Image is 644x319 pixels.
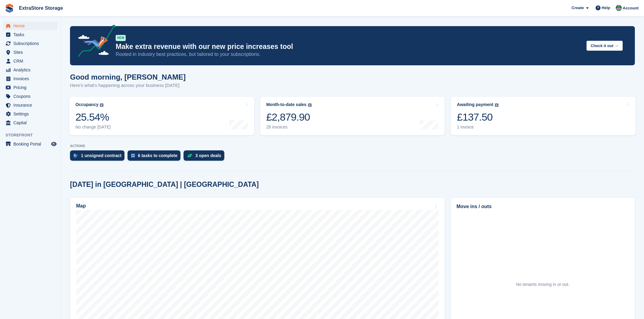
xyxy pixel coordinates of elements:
[70,180,259,189] h2: [DATE] in [GEOGRAPHIC_DATA] | [GEOGRAPHIC_DATA]
[457,203,629,210] h2: Move ins / outs
[195,153,221,158] div: 3 open deals
[3,57,58,65] a: menu
[74,154,78,157] img: contract_signature_icon-13c848040528278c33f63329250d36e43548de30e8caae1d1a13099fd9432cc5.svg
[76,203,86,209] h2: Map
[75,111,111,123] div: 25.54%
[3,66,58,74] a: menu
[3,74,58,83] a: menu
[586,41,623,51] button: Check it out →
[70,73,186,81] h1: Good morning, [PERSON_NAME]
[128,150,184,164] a: 6 tasks to complete
[13,140,50,148] span: Booking Portal
[50,140,58,148] a: Preview store
[75,125,111,130] div: No change [DATE]
[13,22,50,30] span: Home
[308,103,312,107] img: icon-info-grey-7440780725fd019a000dd9b08b2336e03edf1995a4989e88bcd33f0948082b44.svg
[81,153,121,158] div: 1 unsigned contract
[100,103,103,107] img: icon-info-grey-7440780725fd019a000dd9b08b2336e03edf1995a4989e88bcd33f0948082b44.svg
[457,111,499,123] div: £137.50
[69,97,254,135] a: Occupancy 25.54% No change [DATE]
[623,5,639,11] span: Account
[13,48,50,57] span: Sites
[457,125,499,130] div: 1 invoice
[116,51,582,58] p: Rooted in industry best practices, but tailored to your subscriptions.
[13,74,50,83] span: Invoices
[3,140,58,148] a: menu
[572,5,584,11] span: Create
[495,103,499,107] img: icon-info-grey-7440780725fd019a000dd9b08b2336e03edf1995a4989e88bcd33f0948082b44.svg
[516,281,569,288] div: No tenants moving in or out.
[13,118,50,127] span: Capital
[3,30,58,39] a: menu
[451,97,635,135] a: Awaiting payment £137.50 1 invoice
[13,66,50,74] span: Analytics
[116,35,126,41] div: NEW
[260,97,445,135] a: Month-to-date sales £2,879.90 26 invoices
[3,118,58,127] a: menu
[75,102,98,107] div: Occupancy
[70,150,128,164] a: 1 unsigned contract
[3,110,58,118] a: menu
[16,3,65,13] a: ExtraStore Storage
[266,125,312,130] div: 26 invoices
[13,83,50,92] span: Pricing
[116,42,582,51] p: Make extra revenue with our new price increases tool
[184,150,227,164] a: 3 open deals
[13,57,50,65] span: CRM
[3,92,58,101] a: menu
[70,82,186,89] p: Here's what's happening across your business [DATE]
[266,102,306,107] div: Month-to-date sales
[13,101,50,109] span: Insurance
[73,25,115,59] img: price-adjustments-announcement-icon-8257ccfd72463d97f412b2fc003d46551f7dbcb40ab6d574587a9cd5c0d94...
[266,111,312,123] div: £2,879.90
[13,110,50,118] span: Settings
[138,153,177,158] div: 6 tasks to complete
[187,153,192,158] img: deal-1b604bf984904fb50ccaf53a9ad4b4a5d6e5aea283cecdc64d6e3604feb123c2.svg
[70,144,635,148] p: ACTIONS
[3,83,58,92] a: menu
[3,101,58,109] a: menu
[616,5,622,11] img: Grant Daniel
[3,48,58,57] a: menu
[3,39,58,48] a: menu
[131,154,135,157] img: task-75834270c22a3079a89374b754ae025e5fb1db73e45f91037f5363f120a921f8.svg
[5,4,14,13] img: stora-icon-8386f47178a22dfd0bd8f6a31ec36ba5ce8667c1dd55bd0f319d3a0aa187defe.svg
[3,22,58,30] a: menu
[13,39,50,48] span: Subscriptions
[5,132,61,138] span: Storefront
[457,102,493,107] div: Awaiting payment
[13,30,50,39] span: Tasks
[13,92,50,101] span: Coupons
[602,5,610,11] span: Help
